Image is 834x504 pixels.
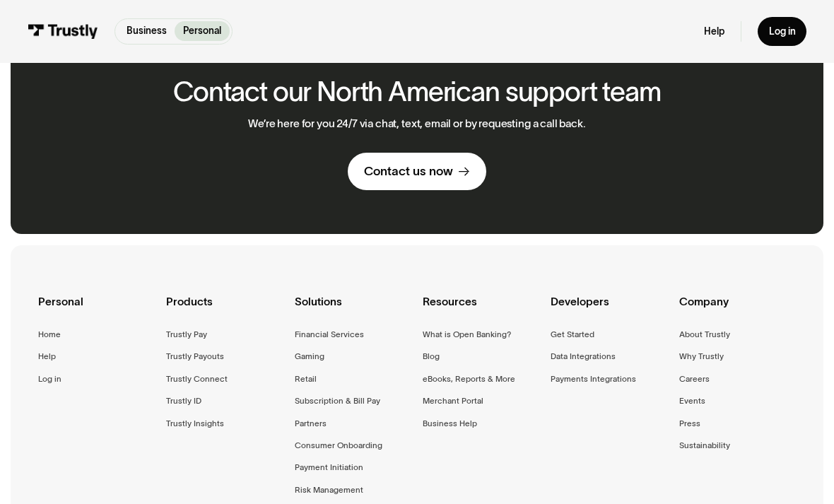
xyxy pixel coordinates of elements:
[295,394,380,408] a: Subscription & Bill Pay
[166,349,224,363] a: Trustly Payouts
[118,21,175,41] a: Business
[127,24,167,38] p: Business
[679,438,730,452] a: Sustainability
[295,293,411,327] div: Solutions
[166,394,201,408] a: Trustly ID
[166,327,207,341] a: Trustly Pay
[173,77,661,107] h2: Contact our North American support team
[423,372,515,386] a: eBooks, Reports & More
[28,24,98,39] img: Trustly Logo
[758,17,806,46] a: Log in
[295,349,324,363] a: Gaming
[679,372,710,386] a: Careers
[679,293,796,327] div: Company
[38,327,61,341] a: Home
[769,25,796,38] div: Log in
[295,327,364,341] a: Financial Services
[295,460,363,474] a: Payment Initiation
[551,293,667,327] div: Developers
[295,483,363,497] a: Risk Management
[704,25,724,38] a: Help
[38,372,61,386] a: Log in
[551,372,636,386] a: Payments Integrations
[551,327,594,341] a: Get Started
[295,372,317,386] a: Retail
[166,293,283,327] div: Products
[679,416,700,430] a: Press
[166,372,228,386] a: Trustly Connect
[175,21,229,41] a: Personal
[38,293,155,327] div: Personal
[423,394,483,408] a: Merchant Portal
[423,293,539,327] div: Resources
[183,24,221,38] p: Personal
[38,349,56,363] a: Help
[423,416,477,430] a: Business Help
[295,416,327,430] a: Partners
[423,327,511,341] a: What is Open Banking?
[679,349,724,363] a: Why Trustly
[679,394,705,408] a: Events
[166,416,224,430] a: Trustly Insights
[348,153,486,191] a: Contact us now
[423,349,440,363] a: Blog
[364,163,453,180] div: Contact us now
[248,117,585,131] p: We’re here for you 24/7 via chat, text, email or by requesting a call back.
[679,327,730,341] a: About Trustly
[551,349,616,363] a: Data Integrations
[295,438,382,452] a: Consumer Onboarding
